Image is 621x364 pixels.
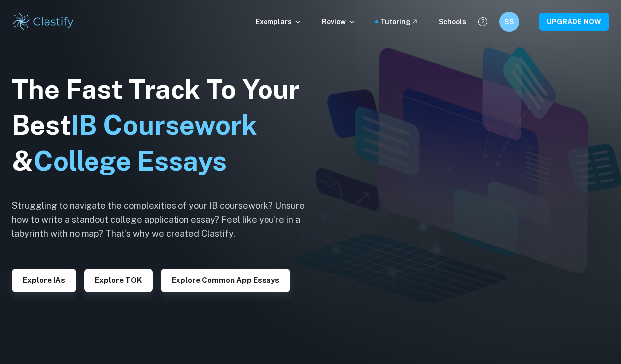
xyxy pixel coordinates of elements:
[380,16,419,27] a: Tutoring
[474,13,491,30] button: Help and Feedback
[33,145,227,177] span: College Essays
[84,275,153,284] a: Explore TOK
[12,12,75,32] img: Clastify logo
[322,16,355,27] p: Review
[161,269,290,292] button: Explore Common App essays
[12,199,320,241] h6: Struggling to navigate the complexities of your IB coursework? Unsure how to write a standout col...
[499,12,519,32] button: SS
[12,72,320,179] h1: The Fast Track To Your Best &
[12,269,76,292] button: Explore IAs
[71,109,257,141] span: IB Coursework
[161,275,290,284] a: Explore Common App essays
[256,16,302,27] p: Exemplars
[504,16,515,27] h6: SS
[439,16,466,27] a: Schools
[84,269,153,292] button: Explore TOK
[12,275,76,284] a: Explore IAs
[539,13,609,31] button: UPGRADE NOW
